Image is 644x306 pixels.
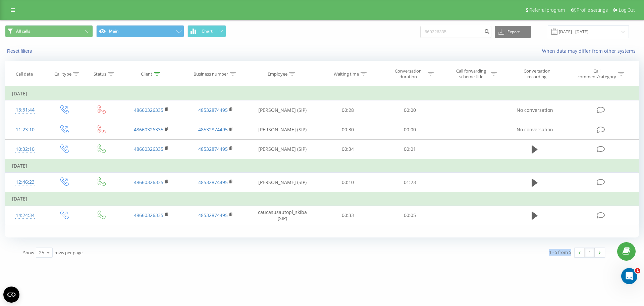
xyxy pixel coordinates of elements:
td: 00:33 [317,206,379,225]
a: 48532874495 [198,107,228,113]
a: 48660326335 [134,179,163,185]
div: Business number [194,71,228,77]
span: Show [23,250,34,256]
a: When data may differ from other systems [542,48,639,54]
div: Call type [54,71,71,77]
div: Call comment/category [577,68,616,80]
a: 48660326335 [134,107,163,113]
td: 00:05 [379,206,440,225]
td: caucasusautopl_skiba (SIP) [248,206,317,225]
td: [PERSON_NAME] (SIP) [248,100,317,120]
td: [DATE] [5,87,639,100]
a: 48532874495 [198,212,228,218]
button: All calls [5,25,93,37]
div: Waiting time [334,71,359,77]
div: Status [94,71,106,77]
a: 48532874495 [198,179,228,185]
a: 48532874495 [198,126,228,133]
span: No conversation [517,107,553,113]
div: Employee [268,71,287,77]
input: Search by number [420,26,491,38]
td: 00:28 [317,100,379,120]
div: 1 - 5 from 5 [549,249,571,256]
div: 12:46:23 [12,176,38,189]
iframe: Intercom live chat [621,268,637,284]
span: Referral program [529,7,565,13]
div: 25 [39,249,44,256]
td: 01:23 [379,173,440,192]
a: 48660326335 [134,126,163,133]
button: Main [96,25,184,37]
a: 1 [585,248,595,257]
div: Conversation duration [390,68,426,80]
span: All calls [16,29,30,34]
td: [PERSON_NAME] (SIP) [248,120,317,139]
div: 13:31:44 [12,103,38,117]
div: Call forwarding scheme title [453,68,489,80]
td: 00:00 [379,100,440,120]
td: [PERSON_NAME] (SIP) [248,139,317,159]
div: 14:24:34 [12,209,38,222]
span: Profile settings [577,7,608,13]
button: Export [495,26,531,38]
span: Log Out [619,7,635,13]
a: 48660326335 [134,212,163,218]
div: Call date [16,71,33,77]
button: Reset filters [5,48,35,54]
td: [DATE] [5,159,639,173]
span: 1 [635,268,640,273]
span: No conversation [517,126,553,133]
td: [DATE] [5,192,639,206]
td: 00:34 [317,139,379,159]
div: Conversation recording [515,68,559,80]
span: rows per page [54,250,83,256]
span: Chart [202,29,213,34]
button: Open CMP widget [3,287,19,303]
button: Chart [187,25,226,37]
a: 48660326335 [134,146,163,152]
td: [PERSON_NAME] (SIP) [248,173,317,192]
td: 00:10 [317,173,379,192]
td: 00:30 [317,120,379,139]
div: Client [141,71,152,77]
div: 11:23:10 [12,123,38,136]
a: 48532874495 [198,146,228,152]
div: 10:32:10 [12,143,38,156]
td: 00:00 [379,120,440,139]
td: 00:01 [379,139,440,159]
